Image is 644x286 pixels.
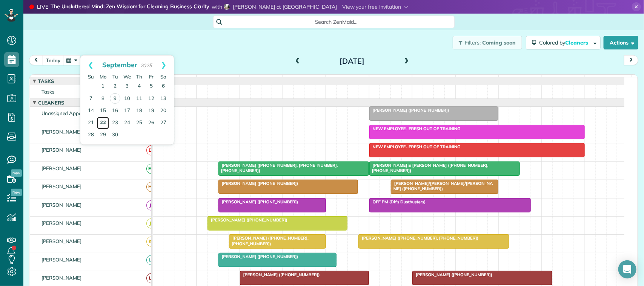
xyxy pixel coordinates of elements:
[369,126,461,131] span: NEW EMPLOYEE- FRESH OUT OF TRAINING
[369,144,461,149] span: NEW EMPLOYEE- FRESH OUT OF TRAINING
[40,220,83,226] span: [PERSON_NAME]
[146,164,157,174] span: EM
[11,169,22,177] span: New
[153,55,174,74] a: Next
[207,217,288,223] span: [PERSON_NAME] ([PHONE_NUMBER])
[218,254,299,259] span: [PERSON_NAME] ([PHONE_NUMBER])
[136,74,142,80] span: Thursday
[40,202,83,208] span: [PERSON_NAME]
[29,55,43,65] button: prev
[218,199,299,205] span: [PERSON_NAME] ([PHONE_NUMBER])
[145,80,157,92] a: 5
[85,93,97,105] a: 7
[109,105,121,117] a: 16
[133,80,145,92] a: 4
[145,93,157,105] a: 12
[40,89,56,95] span: Tasks
[88,74,94,80] span: Sunday
[482,39,516,46] span: Coming soon
[40,110,103,116] span: Unassigned Appointments
[240,272,320,277] span: [PERSON_NAME] ([PHONE_NUMBER])
[412,76,426,82] span: 1pm
[40,275,83,281] span: [PERSON_NAME]
[358,235,479,241] span: [PERSON_NAME] ([PHONE_NUMBER], [PHONE_NUMBER])
[110,93,120,104] a: 9
[218,181,299,186] span: [PERSON_NAME] ([PHONE_NUMBER])
[618,260,636,278] div: Open Intercom Messenger
[121,117,133,129] a: 24
[102,60,137,69] span: September
[146,273,157,283] span: LF
[112,74,118,80] span: Tuesday
[149,74,154,80] span: Friday
[121,93,133,105] a: 10
[212,3,222,10] span: with
[97,80,109,92] a: 1
[133,117,145,129] a: 25
[146,237,157,247] span: KB
[97,117,109,129] a: 22
[369,199,426,205] span: OFF PM (Dk's Dustbusters)
[109,129,121,141] a: 30
[40,165,83,171] span: [PERSON_NAME]
[157,93,169,105] a: 13
[326,76,343,82] span: 11am
[97,129,109,141] a: 29
[40,257,83,263] span: [PERSON_NAME]
[305,57,399,65] h2: [DATE]
[109,80,121,92] a: 2
[197,76,211,82] span: 8am
[624,55,638,65] button: next
[140,62,152,68] span: 2025
[157,105,169,117] a: 20
[133,93,145,105] a: 11
[499,76,512,82] span: 3pm
[283,76,300,82] span: 10am
[240,76,254,82] span: 9am
[146,182,157,192] span: HC
[97,93,109,105] a: 8
[456,76,469,82] span: 2pm
[40,183,83,189] span: [PERSON_NAME]
[412,272,493,277] span: [PERSON_NAME] ([PHONE_NUMBER])
[465,39,481,46] span: Filters:
[11,189,22,196] span: New
[133,105,145,117] a: 18
[604,36,638,49] button: Actions
[40,238,83,244] span: [PERSON_NAME]
[369,108,450,113] span: [PERSON_NAME] ([PHONE_NUMBER])
[40,129,83,135] span: [PERSON_NAME]
[157,117,169,129] a: 27
[146,145,157,155] span: DL
[146,255,157,265] span: LS
[85,105,97,117] a: 14
[390,181,493,191] span: [PERSON_NAME]/[PERSON_NAME]/[PERSON_NAME] ([PHONE_NUMBER])
[85,117,97,129] a: 21
[37,78,55,84] span: Tasks
[585,76,598,82] span: 5pm
[369,76,386,82] span: 12pm
[542,76,555,82] span: 4pm
[85,129,97,141] a: 28
[40,147,83,153] span: [PERSON_NAME]
[146,200,157,211] span: JB
[43,55,64,65] button: today
[233,3,337,10] span: [PERSON_NAME] at [GEOGRAPHIC_DATA]
[121,105,133,117] a: 17
[369,163,489,173] span: [PERSON_NAME] & [PERSON_NAME] ([PHONE_NUMBER], [PHONE_NUMBER])
[145,105,157,117] a: 19
[160,74,166,80] span: Saturday
[37,100,66,106] span: Cleaners
[157,80,169,92] a: 6
[145,117,157,129] a: 26
[224,4,230,10] img: christopher-schwab-29091e4eba4e788f5ba351c90c880aed8bbef1dcb908311a8d233553be1afbba.jpg
[121,80,133,92] a: 3
[146,218,157,229] span: JR
[218,163,338,173] span: [PERSON_NAME] ([PHONE_NUMBER], [PHONE_NUMBER], [PHONE_NUMBER])
[526,36,601,49] button: Colored byCleaners
[97,105,109,117] a: 15
[565,39,589,46] span: Cleaners
[539,39,591,46] span: Colored by
[123,74,131,80] span: Wednesday
[109,117,121,129] a: 23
